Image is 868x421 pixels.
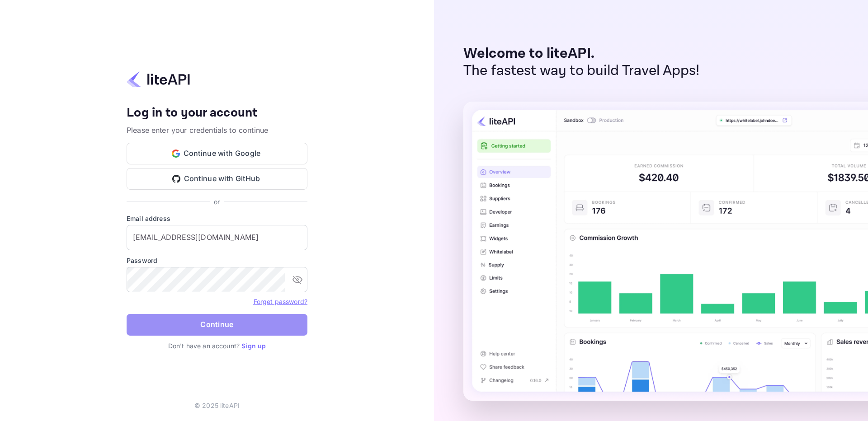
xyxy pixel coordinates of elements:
label: Password [127,256,307,265]
button: toggle password visibility [288,271,307,289]
p: Don't have an account? [127,341,307,351]
a: Sign up [241,342,266,350]
button: Continue with Google [127,143,307,164]
input: Enter your email address [127,225,307,250]
p: Please enter your credentials to continue [127,125,307,136]
p: The fastest way to build Travel Apps! [463,62,700,80]
img: liteapi [127,70,190,88]
label: Email address [127,214,307,223]
button: Continue with GitHub [127,168,307,190]
button: Continue [127,314,307,336]
p: © 2025 liteAPI [194,401,240,410]
a: Forget password? [254,297,307,306]
a: Forget password? [254,298,307,305]
h4: Log in to your account [127,105,307,121]
p: Welcome to liteAPI. [463,45,700,62]
p: or [214,197,220,206]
